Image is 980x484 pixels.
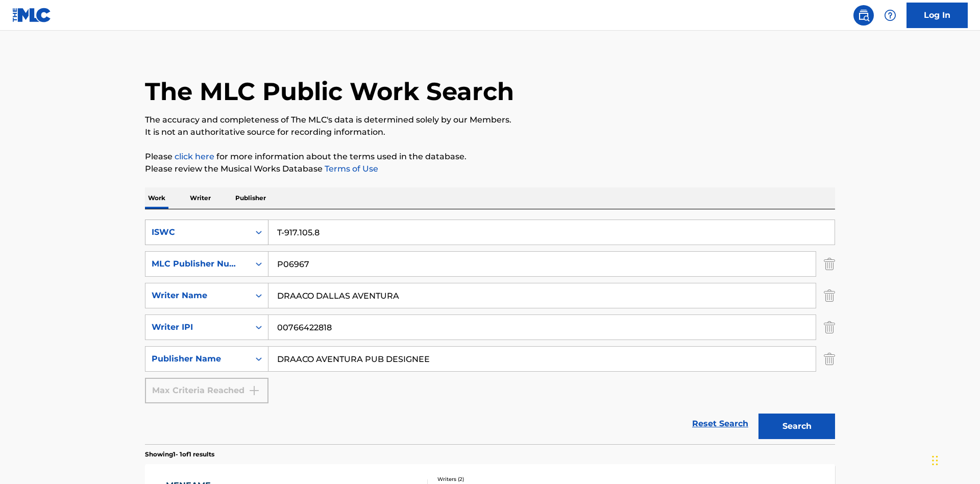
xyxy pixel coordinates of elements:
[187,187,214,209] p: Writer
[824,251,835,277] img: Delete Criterion
[145,76,514,107] h1: The MLC Public Work Search
[12,8,52,22] img: MLC Logo
[152,289,243,302] div: Writer Name
[152,258,243,270] div: MLC Publisher Number
[437,475,592,483] div: Writers ( 2 )
[145,220,835,444] form: Search Form
[932,445,938,476] div: Drag
[232,187,269,209] p: Publisher
[152,226,243,238] div: ISWC
[145,126,835,138] p: It is not an authoritative source for recording information.
[145,114,835,126] p: The accuracy and completeness of The MLC's data is determined solely by our Members.
[824,283,835,308] img: Delete Criterion
[152,353,243,365] div: Publisher Name
[145,187,168,209] p: Work
[824,314,835,340] img: Delete Criterion
[145,163,835,175] p: Please review the Musical Works Database
[145,450,214,459] p: Showing 1 - 1 of 1 results
[323,164,378,174] a: Terms of Use
[884,9,896,21] img: help
[857,9,870,21] img: search
[929,435,980,484] iframe: Chat Widget
[824,346,835,372] img: Delete Criterion
[152,321,243,333] div: Writer IPI
[175,152,214,161] a: click here
[758,414,835,439] button: Search
[687,413,753,435] a: Reset Search
[906,3,968,28] a: Log In
[145,151,835,163] p: Please for more information about the terms used in the database.
[853,5,874,26] a: Public Search
[880,5,900,26] div: Help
